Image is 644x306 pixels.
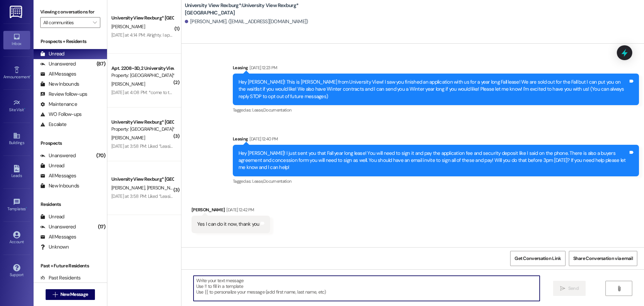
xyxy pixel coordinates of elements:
[40,81,79,88] div: New Inbounds
[111,185,147,191] span: [PERSON_NAME]
[40,101,77,108] div: Maintenance
[30,74,31,78] span: •
[569,251,637,266] button: Share Conversation via email
[238,79,628,100] div: Hey [PERSON_NAME]! This is [PERSON_NAME] from University View! I saw you finished an application ...
[40,233,76,241] div: All Messages
[40,60,76,68] div: Unanswered
[111,14,173,21] div: University View Rexburg* [GEOGRAPHIC_DATA]
[192,206,270,216] div: [PERSON_NAME]
[26,206,27,210] span: •
[233,176,639,186] div: Tagged as:
[40,121,66,128] div: Escalate
[40,172,76,179] div: All Messages
[510,251,565,266] button: Get Conversation Link
[96,222,107,232] div: (17)
[10,6,23,18] img: ResiDesk Logo
[34,140,107,147] div: Prospects
[111,89,214,95] div: [DATE] at 4:08 PM: *come to the office to ask for info
[252,107,263,113] span: Lease ,
[34,201,107,208] div: Residents
[40,7,100,17] label: Viewing conversations for
[34,262,107,269] div: Past + Future Residents
[111,135,145,141] span: [PERSON_NAME]
[3,196,30,214] a: Templates •
[3,31,30,49] a: Inbox
[248,64,277,71] div: [DATE] 12:23 PM
[40,162,64,169] div: Unread
[111,24,145,30] span: [PERSON_NAME]
[111,65,173,72] div: Apt. 2208~3D, 2 University View Rexburg
[515,255,561,262] span: Get Conversation Link
[111,81,145,87] span: [PERSON_NAME]
[233,135,639,145] div: Leasing
[40,71,76,78] div: All Messages
[238,150,628,171] div: Hey [PERSON_NAME]! I just sent you that Fall year long lease! You will need to sign it and pay th...
[111,176,173,183] div: University View Rexburg* [GEOGRAPHIC_DATA]
[560,286,565,291] i: 
[3,97,30,115] a: Site Visit •
[40,223,76,230] div: Unanswered
[93,20,97,25] i: 
[46,289,95,300] button: New Message
[53,292,58,297] i: 
[111,119,173,126] div: University View Rexburg* [GEOGRAPHIC_DATA]
[95,150,107,161] div: (70)
[3,229,30,247] a: Account
[3,262,30,280] a: Support
[225,206,254,213] div: [DATE] 12:42 PM
[95,59,107,69] div: (87)
[616,286,622,291] i: 
[40,213,64,220] div: Unread
[40,182,79,189] div: New Inbounds
[233,105,639,115] div: Tagged as:
[197,221,260,228] div: Yes I can do it now, thank you
[24,106,25,111] span: •
[573,255,633,262] span: Share Conversation via email
[40,91,87,98] div: Review follow-ups
[3,163,30,181] a: Leads
[185,18,308,25] div: [PERSON_NAME]. ([EMAIL_ADDRESS][DOMAIN_NAME])
[111,126,173,133] div: Property: [GEOGRAPHIC_DATA]*
[233,64,639,74] div: Leasing
[252,178,263,184] span: Lease ,
[40,111,82,118] div: WO Follow-ups
[568,285,579,292] span: Send
[147,185,180,191] span: [PERSON_NAME]
[34,38,107,45] div: Prospects + Residents
[40,274,81,281] div: Past Residents
[3,130,30,148] a: Buildings
[263,178,291,184] span: Documentation
[263,107,291,113] span: Documentation
[43,17,90,28] input: All communities
[185,2,319,16] b: University View Rexburg*: University View Rexburg* [GEOGRAPHIC_DATA]
[60,291,88,298] span: New Message
[111,72,173,79] div: Property: [GEOGRAPHIC_DATA]*
[248,135,278,142] div: [DATE] 12:40 PM
[40,152,76,159] div: Unanswered
[40,244,69,251] div: Unknown
[553,281,586,296] button: Send
[111,32,303,38] div: [DATE] at 4:14 PM: Alrighty. I appreciate your help. It just said it was delivered with USPS to A...
[40,50,64,57] div: Unread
